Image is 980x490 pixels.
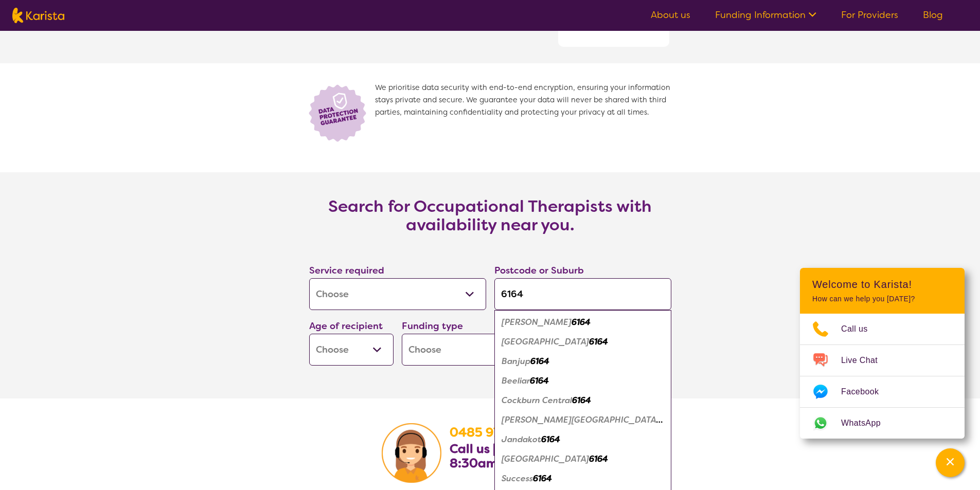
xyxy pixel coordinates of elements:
[502,317,572,328] em: [PERSON_NAME]
[841,9,898,21] a: For Providers
[305,82,375,143] img: Lock icon
[502,414,663,425] em: [PERSON_NAME][GEOGRAPHIC_DATA]
[651,9,690,21] a: About us
[500,332,666,352] div: Aubin Grove 6164
[450,424,534,441] a: 0485 972 676
[572,317,591,328] em: 6164
[530,375,549,386] em: 6164
[800,268,965,439] div: Channel Menu
[309,264,384,277] label: Service required
[500,391,666,410] div: Cockburn Central 6164
[375,82,675,143] span: We prioritise data security with end-to-end encryption, ensuring your information stays private a...
[500,371,666,391] div: Beeliar 6164
[500,410,666,430] div: Hammond Park 6164
[502,473,533,484] em: Success
[382,423,441,483] img: Karista Client Service
[589,336,608,347] em: 6164
[502,453,589,464] em: [GEOGRAPHIC_DATA]
[500,469,666,488] div: Success 6164
[812,278,952,291] h2: Welcome to Karista!
[800,408,965,439] a: Web link opens in a new tab.
[502,336,589,347] em: [GEOGRAPHIC_DATA]
[800,314,965,439] ul: Choose channel
[500,449,666,469] div: South Lake 6164
[841,384,891,400] span: Facebook
[309,320,383,332] label: Age of recipient
[502,395,572,406] em: Cockburn Central
[541,434,560,445] em: 6164
[589,453,608,464] em: 6164
[494,278,671,310] input: Type
[841,321,880,337] span: Call us
[500,430,666,449] div: Jandakot 6164
[502,356,530,367] em: Banjup
[494,264,584,277] label: Postcode or Suburb
[530,356,549,367] em: 6164
[500,352,666,371] div: Banjup 6164
[572,395,591,406] em: 6164
[500,313,666,332] div: Atwell 6164
[936,448,965,477] button: Channel Menu
[502,434,541,445] em: Jandakot
[841,415,893,431] span: WhatsApp
[450,441,594,457] b: Call us [DATE] to [DATE]
[450,455,598,471] b: 8:30am to 6:30pm AEST
[715,9,816,21] a: Funding Information
[841,353,890,368] span: Live Chat
[284,197,696,234] h3: Search for Occupational Therapists with availability near you.
[533,473,552,484] em: 6164
[402,320,463,332] label: Funding type
[12,8,64,23] img: Karista logo
[812,295,952,303] p: How can we help you [DATE]?
[502,375,530,386] em: Beeliar
[923,9,943,21] a: Blog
